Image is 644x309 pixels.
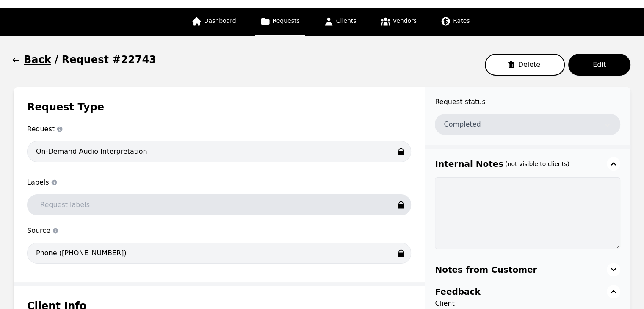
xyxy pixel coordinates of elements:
span: Labels [27,177,411,188]
button: Edit [568,54,630,76]
span: Rates [453,17,470,24]
span: Source [27,226,411,236]
h1: Back [24,53,51,66]
h3: Feedback [435,286,480,298]
h3: (not visible to clients) [505,160,569,168]
span: Dashboard [204,17,236,24]
button: Back [14,53,51,66]
a: Rates [435,8,475,36]
span: Vendors [393,17,417,24]
span: Request [27,124,411,134]
a: Requests [255,8,305,36]
a: Clients [318,8,362,36]
a: Dashboard [186,8,241,36]
h1: / Request #22743 [55,53,156,66]
h3: Internal Notes [435,158,503,170]
a: Vendors [375,8,422,36]
button: Delete [485,54,565,76]
h3: Notes from Customer [435,264,537,276]
span: Client [435,298,620,309]
h1: Request Type [27,100,411,114]
span: Requests [273,17,300,24]
span: Request status [435,97,620,107]
span: Clients [336,17,357,24]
